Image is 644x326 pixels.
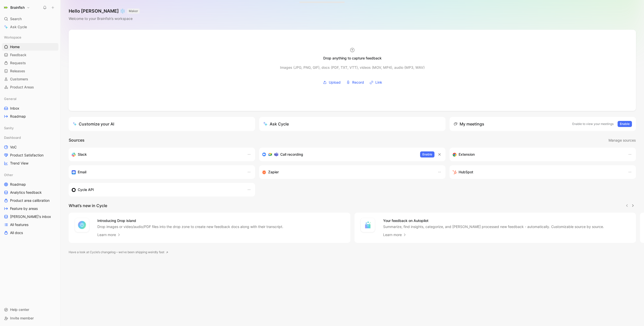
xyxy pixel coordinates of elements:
[259,117,446,131] button: Ask Cycle
[69,8,140,14] h1: Hello [PERSON_NAME] ❄️
[72,187,242,193] div: Sync customers & send feedback from custom sources. Get inspired by our favorite use case
[72,169,242,175] div: Forward emails to your feedback inbox
[10,222,28,227] span: All features
[459,169,473,175] h3: HubSpot
[2,67,58,75] a: Releases
[2,213,58,220] a: [PERSON_NAME]'s inbox
[2,75,58,83] a: Customers
[2,134,58,167] div: DashboardVoCProduct SatisfactionTrend View
[383,218,604,224] h4: Your feedback on Autopilot
[280,151,303,157] h3: Call recording
[10,69,25,74] span: Releases
[10,182,26,187] span: Roadmap
[268,169,279,175] h3: Zapier
[2,306,58,313] div: Help center
[3,5,8,10] img: Brainfish
[2,205,58,212] a: Feature by areas
[2,23,58,31] a: Ask Cycle
[2,159,58,167] a: Trend View
[4,135,21,140] span: Dashboard
[10,214,51,219] span: [PERSON_NAME]'s inbox
[2,189,58,196] a: Analytics feedback
[10,114,26,119] span: Roadmap
[2,171,58,179] div: Other
[2,197,58,204] a: Product area calibration
[383,224,604,229] p: Summarize, find insights, categorize, and [PERSON_NAME] processed new feedback - automatically. C...
[10,206,38,211] span: Feature by areas
[2,113,58,120] a: Roadmap
[69,203,107,209] h2: What’s new in Cycle
[10,60,26,66] span: Requests
[459,151,475,157] h3: Extension
[280,64,425,71] div: Images (JPG, PNG, GIF), docs (PDF, TXT, VTT), videos (MOV, MP4), audio (MP3, WAV)
[97,218,283,224] h4: Introducing Drop island
[2,83,58,91] a: Product Areas
[262,169,432,175] div: Capture feedback from thousands of sources with Zapier (survey results, recordings, sheets, etc).
[422,152,432,157] span: Enable
[2,95,58,103] div: General
[263,121,289,127] div: Ask Cycle
[2,124,58,132] div: Sanity
[10,190,42,195] span: Analytics feedback
[329,79,341,85] span: Upload
[10,52,26,57] span: Feedback
[383,232,407,238] a: Learn more
[618,121,632,127] button: Enable
[10,85,34,90] span: Product Areas
[10,316,34,320] span: Invite member
[78,187,94,193] h3: Cycle API
[4,35,21,40] span: Workspace
[2,124,58,133] div: Sanity
[69,16,140,22] div: Welcome to your Brainfish’s workspace
[127,9,140,14] button: MAKER
[2,229,58,237] a: All docs
[344,79,366,86] button: Record
[10,230,23,235] span: All docs
[572,121,614,126] p: Enable to view your meetings
[69,250,168,255] a: Have a look at Cycle’s changelog – we’ve been shipping weirdly fast
[2,105,58,112] a: Inbox
[2,95,58,120] div: GeneralInboxRoadmap
[69,137,85,144] h2: Sources
[608,137,636,144] button: Manage sources
[4,125,14,131] span: Sanity
[10,16,22,22] span: Search
[10,161,28,166] span: Trend View
[2,171,58,237] div: OtherRoadmapAnalytics feedbackProduct area calibrationFeature by areas[PERSON_NAME]'s inboxAll fe...
[97,232,121,238] a: Learn more
[2,34,58,41] div: Workspace
[10,145,17,150] span: VoC
[10,77,28,82] span: Customers
[2,51,58,59] a: Feedback
[4,96,16,101] span: General
[2,151,58,159] a: Product Satisfaction
[262,151,416,157] div: Record & transcribe meetings from Zoom, Meet & Teams.
[2,143,58,151] a: VoC
[4,172,13,177] span: Other
[368,79,384,86] button: Link
[454,121,484,127] div: My meetings
[352,79,364,85] span: Record
[2,4,31,11] button: BrainfishBrainfish
[78,151,87,157] h3: Slack
[10,5,25,10] h1: Brainfish
[375,79,382,85] span: Link
[10,198,50,203] span: Product area calibration
[2,134,58,141] div: Dashboard
[2,59,58,67] a: Requests
[10,153,44,158] span: Product Satisfaction
[453,151,623,157] div: Capture feedback from anywhere on the web
[97,224,283,229] p: Drop images or video/audio/PDF files into the drop zone to create new feedback docs along with th...
[72,151,242,157] div: Sync your customers, send feedback and get updates in Slack
[10,106,19,111] span: Inbox
[2,15,58,23] div: Search
[69,117,255,131] a: Customize your AI
[609,137,636,143] span: Manage sources
[2,43,58,51] a: Home
[321,79,342,86] button: Upload
[10,24,27,30] span: Ask Cycle
[323,55,382,61] div: Drop anything to capture feedback
[10,44,20,49] span: Home
[78,169,86,175] h3: Email
[2,181,58,188] a: Roadmap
